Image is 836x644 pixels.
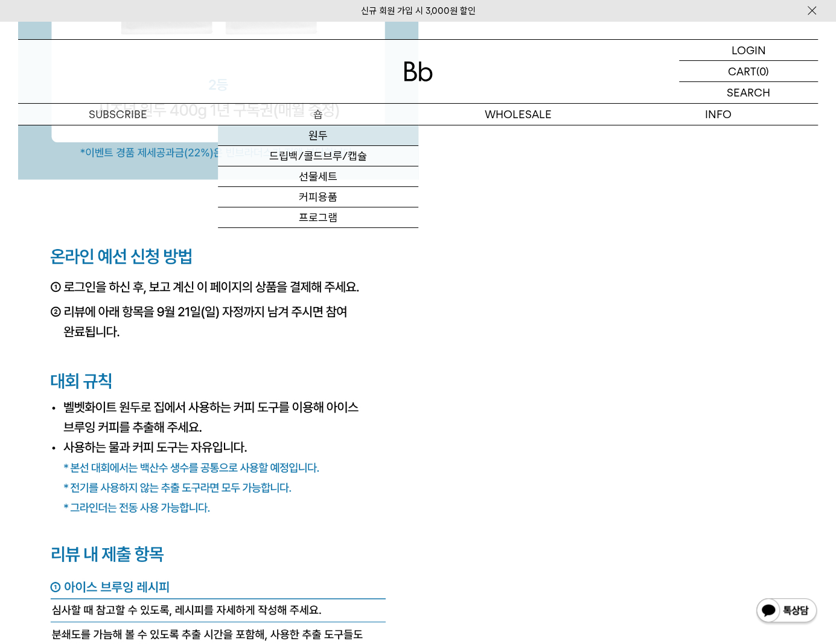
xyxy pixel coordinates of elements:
p: LOGIN [732,40,766,60]
a: SUBSCRIBE [18,104,218,125]
img: 카카오톡 채널 1:1 채팅 버튼 [755,597,818,626]
p: (0) [756,61,769,81]
a: 신규 회원 가입 시 3,000원 할인 [361,5,476,16]
a: LOGIN [679,40,818,61]
a: 숍 [218,104,418,125]
p: WHOLESALE [418,104,618,125]
a: 드립백/콜드브루/캡슐 [218,146,418,166]
a: CART (0) [679,61,818,82]
a: 원두 [218,125,418,146]
a: 선물세트 [218,166,418,187]
p: INFO [618,104,818,125]
a: 커피용품 [218,187,418,207]
p: SEARCH [727,82,770,103]
p: CART [728,61,756,81]
img: 로고 [404,62,433,81]
a: 프로그램 [218,207,418,228]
